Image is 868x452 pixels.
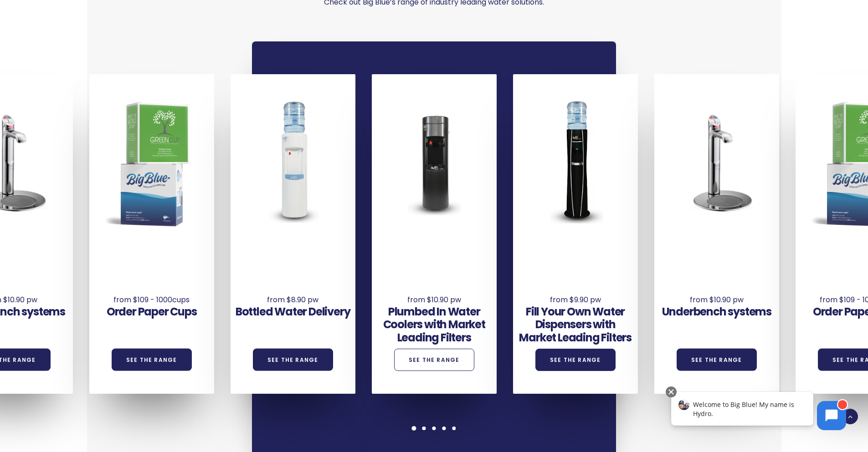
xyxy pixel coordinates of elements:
[107,304,197,319] a: Order Paper Cups
[535,349,616,371] a: See the Range
[236,304,350,319] a: Bottled Water Delivery
[112,349,192,371] a: See the Range
[662,385,855,439] iframe: Chatbot
[519,304,632,345] a: Fill Your Own Water Dispensers with Market Leading Filters
[677,349,757,371] a: See the Range
[394,349,474,371] a: See the Range
[808,392,855,439] iframe: Chatbot
[662,304,771,319] a: Underbench systems
[253,349,333,371] a: See the Range
[383,304,485,345] a: Plumbed In Water Coolers with Market Leading Filters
